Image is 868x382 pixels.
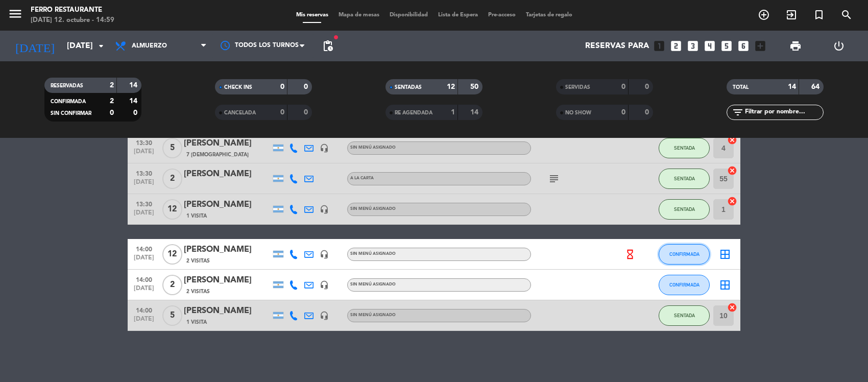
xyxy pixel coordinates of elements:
[184,137,271,150] div: [PERSON_NAME]
[754,39,767,53] i: add_box
[659,138,710,158] button: SENTADA
[621,109,625,116] strong: 0
[133,109,139,116] strong: 0
[110,109,114,116] strong: 0
[291,12,333,18] span: Mis reservas
[727,196,737,206] i: cancel
[659,244,710,265] button: CONFIRMADA
[131,254,157,266] span: [DATE]
[131,316,157,327] span: [DATE]
[131,167,157,179] span: 13:30
[224,85,252,90] span: CHECK INS
[8,35,62,57] i: [DATE]
[184,304,271,318] div: [PERSON_NAME]
[624,249,636,260] i: hourglass_empty
[132,42,167,50] span: Almuerzo
[350,313,396,317] span: Sin menú asignado
[31,5,114,15] div: Ferro Restaurante
[585,41,649,51] span: Reservas para
[186,151,249,159] span: 7 [DEMOGRAPHIC_DATA]
[840,9,853,21] i: search
[131,209,157,221] span: [DATE]
[669,39,683,53] i: looks_two
[350,176,374,180] span: A LA CARTA
[131,243,157,254] span: 14:00
[719,279,731,291] i: border_all
[129,82,139,89] strong: 14
[8,6,23,25] button: menu
[31,15,114,26] div: [DATE] 12. octubre - 14:59
[785,9,798,21] i: exit_to_app
[447,83,455,90] strong: 12
[653,39,666,53] i: looks_one
[521,12,577,18] span: Tarjetas de regalo
[320,250,329,259] i: headset_mic
[162,305,182,326] span: 5
[395,110,432,115] span: RE AGENDADA
[384,12,433,18] span: Disponibilidad
[758,9,770,21] i: add_circle_outline
[350,282,396,286] span: Sin menú asignado
[162,275,182,295] span: 2
[727,302,737,313] i: cancel
[131,136,157,148] span: 13:30
[129,98,139,105] strong: 14
[304,83,310,90] strong: 0
[669,251,700,257] span: CONFIRMADA
[350,146,396,150] span: Sin menú asignado
[645,83,651,90] strong: 0
[811,83,822,90] strong: 64
[280,109,284,116] strong: 0
[333,12,384,18] span: Mapa de mesas
[186,257,210,265] span: 2 Visitas
[184,198,271,211] div: [PERSON_NAME]
[95,40,107,52] i: arrow_drop_down
[186,212,207,220] span: 1 Visita
[621,83,625,90] strong: 0
[451,109,455,116] strong: 1
[659,169,710,189] button: SENTADA
[304,109,310,116] strong: 0
[350,207,396,211] span: Sin menú asignado
[719,248,731,260] i: border_all
[131,198,157,209] span: 13:30
[433,12,483,18] span: Lista de Espera
[833,40,845,52] i: power_settings_new
[162,138,182,158] span: 5
[727,135,737,145] i: cancel
[817,31,860,61] div: LOG OUT
[565,110,591,115] span: NO SHOW
[659,275,710,295] button: CONFIRMADA
[131,273,157,285] span: 14:00
[669,282,700,288] span: CONFIRMADA
[322,40,334,52] span: pending_actions
[162,169,182,189] span: 2
[720,39,733,53] i: looks_5
[280,83,284,90] strong: 0
[686,39,700,53] i: looks_3
[320,144,329,153] i: headset_mic
[320,205,329,214] i: headset_mic
[548,173,560,185] i: subject
[162,244,182,265] span: 12
[186,288,210,296] span: 2 Visitas
[727,165,737,176] i: cancel
[645,109,651,116] strong: 0
[659,199,710,220] button: SENTADA
[395,85,422,90] span: SENTADAS
[674,145,695,151] span: SENTADA
[184,168,271,181] div: [PERSON_NAME]
[674,176,695,181] span: SENTADA
[110,98,114,105] strong: 2
[110,82,114,89] strong: 2
[51,111,91,116] span: SIN CONFIRMAR
[8,6,23,21] i: menu
[333,34,339,40] span: fiber_manual_record
[131,148,157,160] span: [DATE]
[51,83,83,88] span: RESERVADAS
[184,243,271,256] div: [PERSON_NAME]
[674,206,695,212] span: SENTADA
[659,305,710,326] button: SENTADA
[470,83,480,90] strong: 50
[131,304,157,316] span: 14:00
